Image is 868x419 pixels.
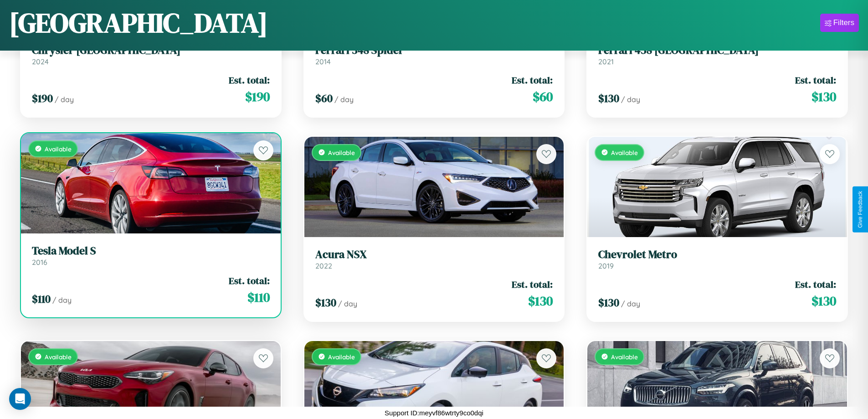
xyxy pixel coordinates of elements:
span: $ 190 [32,91,53,106]
a: Ferrari 348 Spider2014 [315,44,553,66]
span: 2019 [598,261,614,270]
a: Chevrolet Metro2019 [598,248,836,270]
span: $ 110 [32,291,51,306]
span: Available [328,149,355,156]
span: $ 130 [598,295,619,310]
a: Chrysler [GEOGRAPHIC_DATA]2024 [32,44,270,66]
span: $ 110 [247,288,270,306]
h3: Chrysler [GEOGRAPHIC_DATA] [32,44,270,57]
h1: [GEOGRAPHIC_DATA] [9,4,268,41]
span: $ 60 [315,91,333,106]
span: $ 60 [533,88,553,106]
div: Open Intercom Messenger [9,388,31,410]
span: Est. total: [512,73,553,87]
span: / day [52,295,72,305]
p: Support ID: meyvf86wtrty9co0dqi [385,407,483,419]
button: Filters [820,14,859,32]
div: Give Feedback [857,191,863,228]
span: $ 130 [598,91,619,106]
span: $ 130 [528,292,553,310]
span: 2024 [32,57,49,66]
h3: Ferrari 458 [GEOGRAPHIC_DATA] [598,44,836,57]
span: Est. total: [795,278,836,291]
span: $ 130 [315,295,336,310]
span: / day [621,95,640,104]
span: / day [334,95,354,104]
span: Est. total: [229,274,270,287]
div: Filters [833,18,854,27]
span: $ 190 [245,88,270,106]
span: 2021 [598,57,614,66]
h3: Ferrari 348 Spider [315,44,553,57]
a: Ferrari 458 [GEOGRAPHIC_DATA]2021 [598,44,836,66]
h3: Tesla Model S [32,244,270,258]
span: Available [328,353,355,361]
span: Est. total: [512,278,553,291]
span: / day [55,95,74,104]
span: Est. total: [229,73,270,87]
span: Available [611,149,638,156]
span: 2016 [32,258,47,267]
span: $ 130 [812,292,836,310]
span: 2014 [315,57,331,66]
span: Est. total: [795,73,836,87]
span: / day [338,299,357,308]
h3: Chevrolet Metro [598,248,836,261]
span: Available [45,353,72,361]
a: Acura NSX2022 [315,248,553,270]
span: Available [45,145,72,153]
span: Available [611,353,638,361]
span: $ 130 [812,88,836,106]
h3: Acura NSX [315,248,553,261]
a: Tesla Model S2016 [32,244,270,267]
span: / day [621,299,640,308]
span: 2022 [315,261,332,270]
